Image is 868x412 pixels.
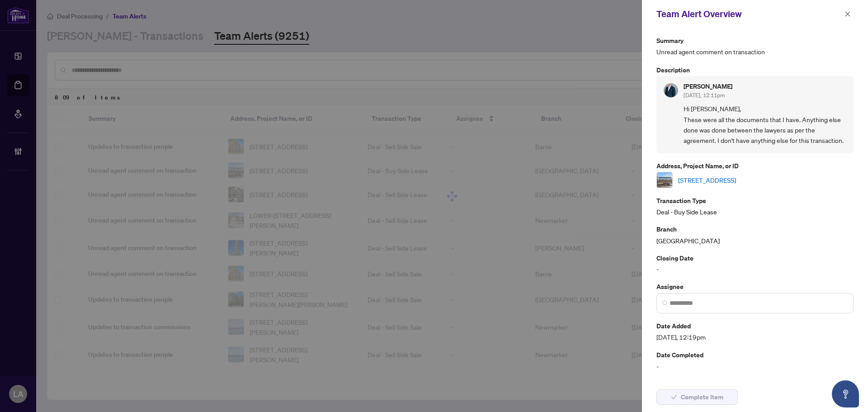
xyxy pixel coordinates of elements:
div: - [656,253,854,274]
h5: [PERSON_NAME] [684,83,732,90]
p: Branch [656,224,854,234]
img: thumbnail-img [657,172,672,188]
p: Address, Project Name, or ID [656,161,854,171]
button: Open asap [832,380,859,407]
span: [DATE], 12:11pm [684,92,725,99]
p: Description [656,65,854,75]
div: Team Alert Overview [656,7,842,21]
img: Profile Icon [664,84,678,97]
span: - [656,361,854,372]
span: Hi [PERSON_NAME], These were all the documents that I have. Anything else done was done between t... [684,104,846,146]
p: Assignee [656,281,854,292]
p: Date Completed [656,350,854,360]
span: [DATE], 12:19pm [656,332,854,342]
p: Summary [656,35,854,46]
p: Date Added [656,321,854,331]
a: [STREET_ADDRESS] [678,175,736,185]
span: Unread agent comment on transaction [656,47,854,57]
p: Closing Date [656,253,854,263]
p: Transaction Type [656,195,854,206]
button: Complete Item [656,389,738,405]
div: Deal - Buy Side Lease [656,195,854,217]
div: [GEOGRAPHIC_DATA] [656,224,854,245]
img: search_icon [662,300,668,306]
span: close [844,11,851,17]
p: Completed By [656,379,854,389]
